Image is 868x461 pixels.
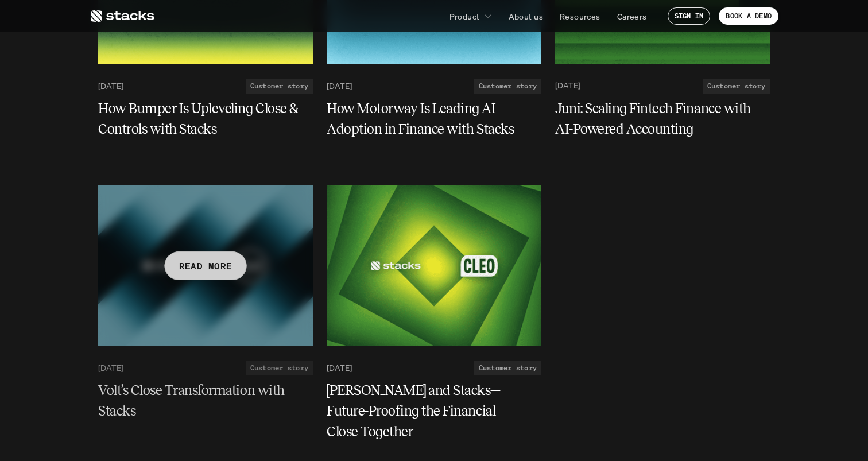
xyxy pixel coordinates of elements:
[250,364,308,372] h2: Customer story
[555,79,770,94] a: [DATE]Customer story
[98,81,123,91] p: [DATE]
[610,6,654,26] a: Careers
[449,10,480,22] p: Product
[327,81,352,91] p: [DATE]
[560,10,600,22] p: Resources
[668,7,711,25] a: SIGN IN
[172,52,222,61] a: Privacy Policy
[555,98,756,140] h5: Juni: Scaling Fintech Finance with AI-Powered Accounting
[555,81,580,91] p: [DATE]
[327,98,541,140] a: How Motorway Is Leading AI Adoption in Finance with Stacks
[553,6,607,26] a: Resources
[719,7,778,25] a: BOOK A DEMO
[509,10,543,22] p: About us
[98,98,313,140] a: How Bumper Is Upleveling Close & Controls with Stacks
[98,363,123,373] p: [DATE]
[726,12,772,20] p: BOOK A DEMO
[327,98,528,140] h5: How Motorway Is Leading AI Adoption in Finance with Stacks
[327,363,352,373] p: [DATE]
[617,10,647,22] p: Careers
[98,380,313,421] a: Volt’s Close Transformation with Stacks
[327,380,528,442] h5: [PERSON_NAME] and Stacks—Future-Proofing the Financial Close Together
[250,82,308,90] h2: Customer story
[98,98,299,140] h5: How Bumper Is Upleveling Close & Controls with Stacks
[555,98,770,140] a: Juni: Scaling Fintech Finance with AI-Powered Accounting
[98,380,299,421] h5: Volt’s Close Transformation with Stacks
[502,6,550,26] a: About us
[98,185,313,346] a: READ MORE
[327,380,541,442] a: [PERSON_NAME] and Stacks—Future-Proofing the Financial Close Together
[327,79,541,94] a: [DATE]Customer story
[479,364,537,372] h2: Customer story
[179,258,232,274] p: READ MORE
[675,12,704,20] p: SIGN IN
[98,79,313,94] a: [DATE]Customer story
[707,82,765,90] h2: Customer story
[98,361,313,375] a: [DATE]Customer story
[479,82,537,90] h2: Customer story
[327,361,541,375] a: [DATE]Customer story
